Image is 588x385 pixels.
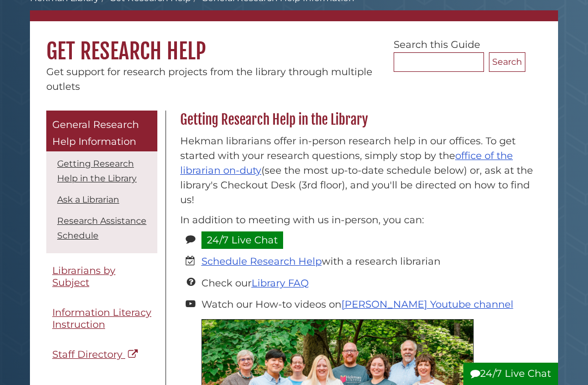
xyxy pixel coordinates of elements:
button: Search [489,52,525,72]
button: 24/7 Live Chat [463,363,558,385]
li: with a research librarian [201,254,536,269]
span: Staff Directory [52,349,122,360]
h2: Getting Research Help in the Library [175,111,541,129]
span: Information Literacy Instruction [52,307,151,331]
a: Research Assistance Schedule [57,216,146,241]
span: General Research Help Information [52,119,139,148]
li: Check our [201,276,536,291]
a: Staff Directory [46,343,157,367]
a: Library FAQ [252,277,309,289]
a: Getting Research Help in the Library [57,158,137,184]
span: Librarians by Subject [52,265,115,289]
p: Hekman librarians offer in-person research help in our offices. To get started with your research... [180,134,536,207]
span: Get support for research projects from the library through multiple outlets [46,66,372,93]
div: Guide Pages [46,111,157,372]
a: Schedule Research Help [201,255,322,267]
a: General Research Help Information [46,111,157,151]
a: Ask a Librarian [57,194,119,205]
a: [PERSON_NAME] Youtube channel [341,298,513,310]
a: office of the librarian on-duty [180,150,513,176]
p: In addition to meeting with us in-person, you can: [180,213,536,228]
a: Information Literacy Instruction [46,301,157,337]
a: 24/7 Live Chat [201,231,283,249]
li: Watch our How-to videos on [201,297,536,312]
h1: Get Research Help [30,21,558,65]
a: Librarians by Subject [46,259,157,295]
